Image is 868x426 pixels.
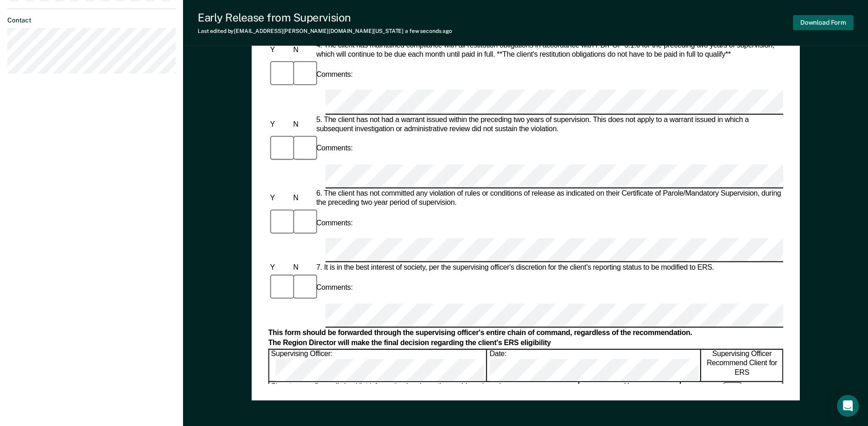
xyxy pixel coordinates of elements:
[268,338,783,347] div: The Region Director will make the final decision regarding the client's ERS eligibility
[314,41,783,59] div: 4. The client has maintained compliance with all restitution obligations in accordance with PD/PO...
[268,120,291,129] div: Y
[269,350,487,381] div: Supervising Officer:
[198,28,452,34] div: Last edited by [EMAIL_ADDRESS][PERSON_NAME][DOMAIN_NAME][US_STATE]
[314,283,355,293] div: Comments:
[488,350,701,381] div: Date:
[837,395,859,417] div: Open Intercom Messenger
[268,263,291,272] div: Y
[314,263,783,272] div: 7. It is in the best interest of society, per the supervising officer's discretion for the client...
[291,120,314,129] div: N
[793,15,853,30] button: Download Form
[314,144,355,154] div: Comments:
[198,11,452,24] div: Early Release from Supervision
[701,350,783,381] div: Supervising Officer Recommend Client for ERS
[314,218,355,228] div: Comments:
[291,46,314,55] div: N
[269,382,579,401] div: Signature confirms all checklist information has been thoroughly reviewed.
[7,16,176,24] dt: Contact
[291,194,314,203] div: N
[291,263,314,272] div: N
[405,28,452,34] span: a few seconds ago
[314,70,355,80] div: Comments:
[314,115,783,133] div: 5. The client has not had a warrant issued within the preceding two years of supervision. This do...
[268,328,783,337] div: This form should be forwarded through the supervising officer's entire chain of command, regardle...
[314,189,783,208] div: 6. The client has not committed any violation of rules or conditions of release as indicated on t...
[268,46,291,55] div: Y
[268,194,291,203] div: Y
[580,382,681,401] div: Yes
